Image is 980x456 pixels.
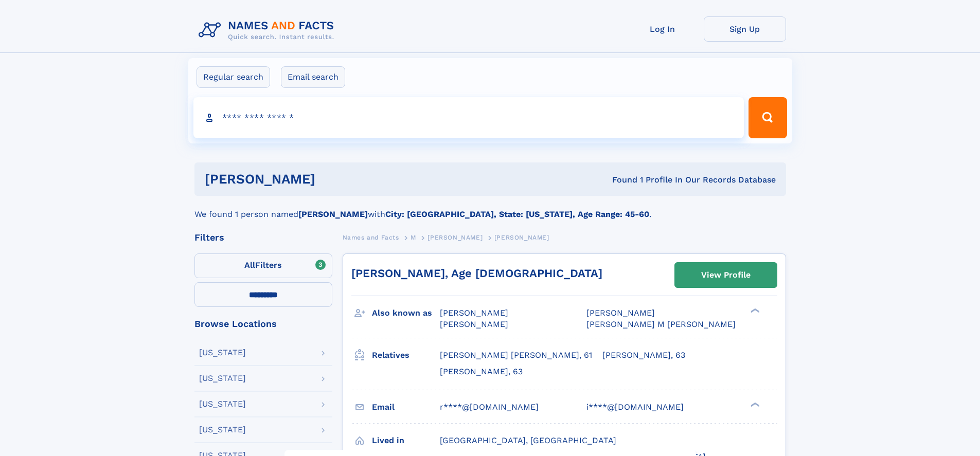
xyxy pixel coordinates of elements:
[372,346,440,364] h3: Relatives
[194,233,332,242] div: Filters
[372,432,440,449] h3: Lived in
[586,308,655,318] span: [PERSON_NAME]
[199,349,246,357] div: [US_STATE]
[197,66,270,88] label: Regular search
[675,263,777,287] a: View Profile
[351,267,602,280] a: [PERSON_NAME], Age [DEMOGRAPHIC_DATA]
[440,435,616,445] span: [GEOGRAPHIC_DATA], [GEOGRAPHIC_DATA]
[621,16,704,42] a: Log In
[281,66,345,88] label: Email search
[749,97,787,138] button: Search Button
[464,174,776,186] div: Found 1 Profile In Our Records Database
[427,231,483,244] a: [PERSON_NAME]
[704,16,786,42] a: Sign Up
[194,196,786,221] div: We found 1 person named with .
[205,173,464,186] h1: [PERSON_NAME]
[372,398,440,416] h3: Email
[427,234,483,241] span: [PERSON_NAME]
[194,16,343,44] img: Logo Names and Facts
[701,263,751,287] div: View Profile
[372,304,440,322] h3: Also known as
[602,350,685,361] a: [PERSON_NAME], 63
[440,366,523,377] a: [PERSON_NAME], 63
[199,426,246,434] div: [US_STATE]
[440,350,592,361] a: [PERSON_NAME] [PERSON_NAME], 61
[244,260,255,270] span: All
[440,319,508,329] span: [PERSON_NAME]
[411,234,416,241] span: M
[194,319,332,329] div: Browse Locations
[194,253,332,278] label: Filters
[494,234,549,241] span: [PERSON_NAME]
[199,374,246,382] div: [US_STATE]
[411,231,416,244] a: M
[748,401,760,408] div: ❯
[193,97,744,138] input: search input
[385,209,649,219] b: City: [GEOGRAPHIC_DATA], State: [US_STATE], Age Range: 45-60
[199,400,246,408] div: [US_STATE]
[586,319,736,329] span: [PERSON_NAME] M [PERSON_NAME]
[343,231,399,244] a: Names and Facts
[748,307,760,314] div: ❯
[298,209,368,219] b: [PERSON_NAME]
[440,308,508,318] span: [PERSON_NAME]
